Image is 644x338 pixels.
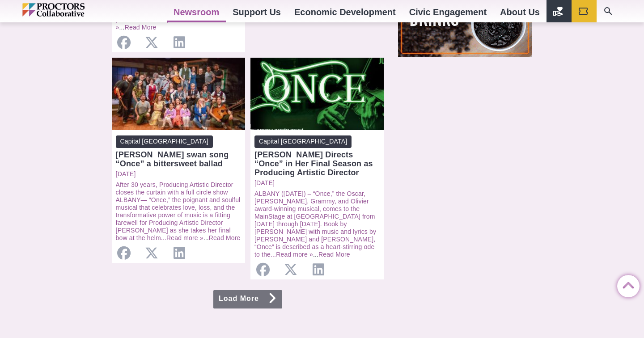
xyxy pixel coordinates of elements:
a: Capital [GEOGRAPHIC_DATA] [PERSON_NAME] swan song “Once” a bittersweet ballad [116,135,241,168]
a: Read More [209,234,241,241]
a: Load More [213,290,282,308]
a: After 30 years, Producing Artistic Director closes the curtain with a full circle show ALBANY— “O... [116,181,241,241]
span: Capital [GEOGRAPHIC_DATA] [254,135,352,148]
span: Capital [GEOGRAPHIC_DATA] [116,135,213,148]
div: [PERSON_NAME] Directs “Once” in Her Final Season as Producing Artistic Director [254,150,380,177]
a: Read More [125,24,157,31]
a: Read more » [276,251,313,258]
a: Read more » [116,16,233,31]
a: [DATE] [254,179,380,187]
a: Back to Top [617,275,635,293]
a: Capital [GEOGRAPHIC_DATA] [PERSON_NAME] Directs “Once” in Her Final Season as Producing Artistic ... [254,135,380,177]
a: ALBANY ([DATE]) – “Once,” the Oscar, [PERSON_NAME], Grammy, and Olivier award-winning musical, co... [254,190,376,258]
p: ... [254,190,380,258]
a: [DATE] [116,170,241,178]
a: Read More [318,251,350,258]
div: [PERSON_NAME] swan song “Once” a bittersweet ballad [116,150,241,168]
img: Proctors logo [22,3,123,17]
p: ... [116,181,241,242]
a: Read more » [166,234,203,241]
